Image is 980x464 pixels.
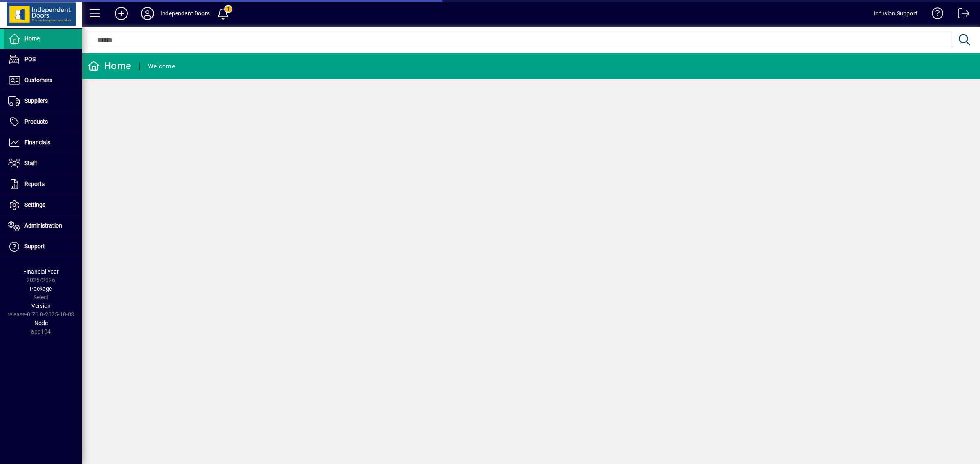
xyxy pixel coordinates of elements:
[160,7,210,20] div: Independent Doors
[30,285,52,292] span: Package
[24,35,40,42] span: Home
[24,181,45,187] span: Reports
[4,133,82,153] a: Financials
[926,2,944,28] a: Knowledge Base
[24,201,45,208] span: Settings
[34,320,48,326] span: Node
[24,222,62,229] span: Administration
[24,118,48,125] span: Products
[24,139,50,146] span: Financials
[4,49,82,70] a: POS
[4,216,82,236] a: Administration
[952,2,970,28] a: Logout
[4,153,82,174] a: Staff
[31,303,51,309] span: Version
[24,77,52,83] span: Customers
[4,91,82,111] a: Suppliers
[874,7,918,20] div: Infusion Support
[88,60,131,73] div: Home
[148,60,175,73] div: Welcome
[4,174,82,194] a: Reports
[4,195,82,215] a: Settings
[24,56,36,62] span: POS
[24,97,48,104] span: Suppliers
[4,70,82,91] a: Customers
[4,112,82,132] a: Products
[108,6,134,21] button: Add
[23,268,59,275] span: Financial Year
[24,160,37,166] span: Staff
[24,243,45,250] span: Support
[134,6,160,21] button: Profile
[4,236,82,257] a: Support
